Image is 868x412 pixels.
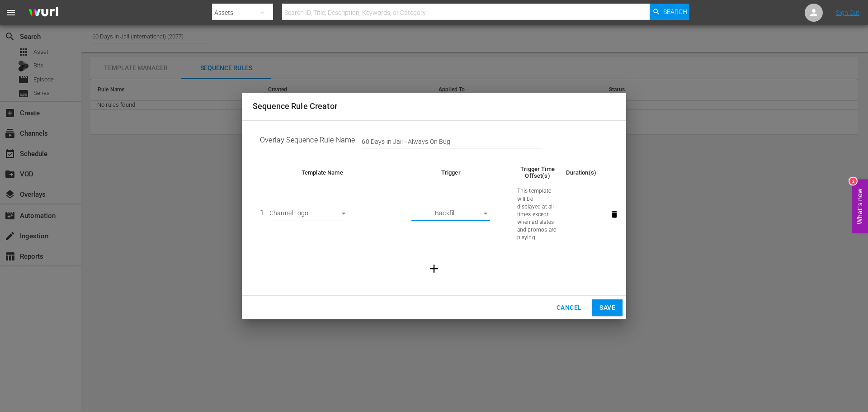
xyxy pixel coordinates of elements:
button: Cancel [549,299,589,316]
th: Trigger [392,165,510,180]
span: 1 [260,208,264,217]
span: Search [663,4,687,20]
img: ans4CAIJ8jUAAAAAAAAAAAAAAAAAAAAAAAAgQb4GAAAAAAAAAAAAAAAAAAAAAAAAJMjXAAAAAAAAAAAAAAAAAAAAAAAAgAT5G... [22,2,65,24]
div: Backfill [411,208,490,222]
span: menu [5,7,16,18]
th: Trigger Time Offset(s) [510,165,566,180]
td: Overlay Sequence Rule Name [253,128,615,156]
button: Open Feedback Widget [852,179,868,233]
button: Save [592,299,623,316]
th: Template Name [253,165,392,180]
th: Duration(s) [565,165,597,180]
span: Cancel [557,302,581,313]
span: Save [599,302,615,313]
a: Sign Out [836,9,859,16]
span: Add Template Trigger [422,264,446,272]
h2: Sequence Rule Creator [253,100,615,113]
div: Channel Logo [269,208,348,222]
p: This template will be displayed at all times except when ad slates and promos are playing. [517,187,558,242]
div: 2 [849,177,857,185]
